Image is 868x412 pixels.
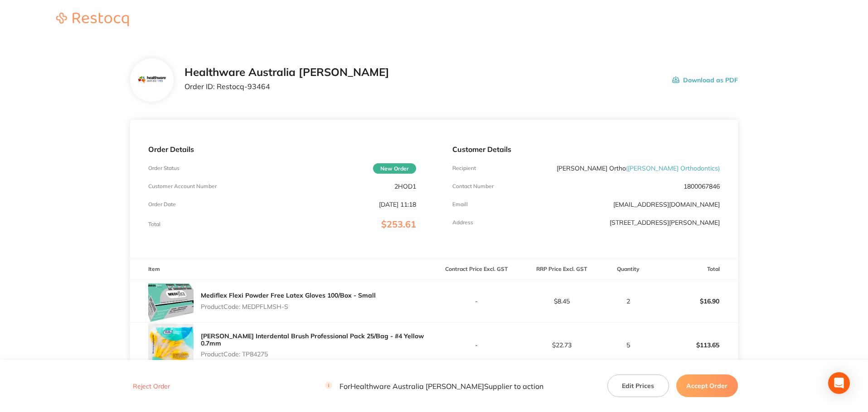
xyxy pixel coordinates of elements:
p: $22.73 [519,341,604,349]
p: 2HOD1 [394,183,416,190]
img: Mjc2MnhocQ [137,66,167,95]
span: $253.61 [381,218,416,230]
th: RRP Price Excl. GST [519,259,604,280]
p: - [435,298,519,305]
p: Order Details [148,145,416,153]
p: - [435,341,519,349]
button: Edit Prices [607,374,669,397]
span: ( [PERSON_NAME] Orthodontics ) [626,164,720,172]
p: Total [148,221,160,227]
h2: Healthware Australia [PERSON_NAME] [184,66,389,79]
p: Product Code: TP84275 [201,350,434,358]
p: Order ID: Restocq- 93464 [184,82,389,90]
img: Nmg5OXV4bg [148,280,194,322]
p: Contact Number [452,183,494,189]
p: 5 [605,341,652,349]
p: Customer Account Number [148,183,217,189]
img: Restocq logo [47,13,138,26]
a: Restocq logo [47,13,138,28]
a: [EMAIL_ADDRESS][DOMAIN_NAME] [613,200,720,208]
p: Address [452,219,473,226]
th: Total [653,259,738,280]
p: $113.65 [653,334,737,356]
p: Product Code: MEDPFLMSH-S [201,303,376,310]
p: [STREET_ADDRESS][PERSON_NAME] [610,219,720,226]
button: Download as PDF [672,66,738,94]
img: NWo1YXB6Yw [148,322,194,368]
p: Emaill [452,201,468,208]
p: $16.90 [653,290,737,312]
p: Customer Details [452,145,720,153]
p: Recipient [452,165,476,171]
a: Mediflex Flexi Powder Free Latex Gloves 100/Box - Small [201,291,376,299]
p: [DATE] 11:18 [379,201,416,208]
p: For Healthware Australia [PERSON_NAME] Supplier to action [325,382,543,390]
p: Order Status [148,165,179,171]
button: Accept Order [676,374,738,397]
p: 1800067846 [684,183,720,190]
p: [PERSON_NAME] Ortho [557,165,720,172]
p: Order Date [148,201,176,208]
p: $8.45 [519,298,604,305]
th: Quantity [604,259,653,280]
button: Reject Order [130,382,173,390]
th: Contract Price Excl. GST [434,259,519,280]
th: Item [130,259,434,280]
p: 2 [605,298,652,305]
span: New Order [373,163,416,174]
div: Open Intercom Messenger [828,372,850,394]
a: [PERSON_NAME] Interdental Brush Professional Pack 25/Bag - #4 Yellow 0.7mm [201,332,424,347]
